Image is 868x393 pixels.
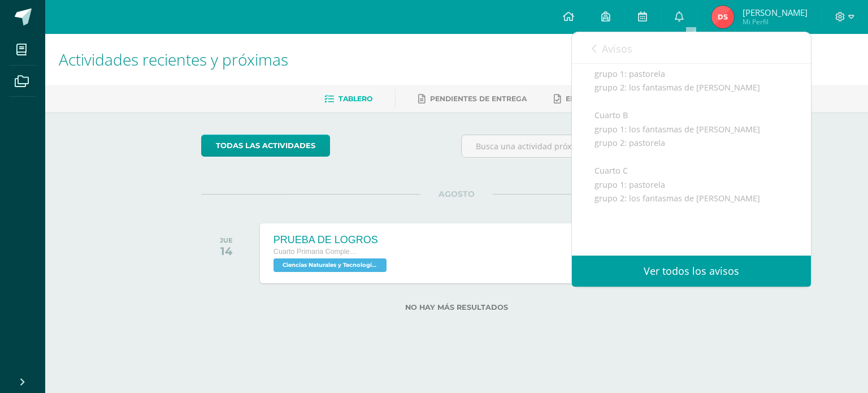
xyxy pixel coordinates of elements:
input: Busca una actividad próxima aquí... [462,135,712,157]
div: 14 [220,244,233,258]
span: AGOSTO [420,189,493,199]
span: Cuarto Primaria Complementaria [274,248,358,256]
span: Ciencias Naturales y Tecnología 'A' [274,258,387,272]
label: No hay más resultados [201,303,713,312]
div: JUE [220,236,233,244]
span: Tablero [338,94,372,103]
span: Avisos [602,42,632,55]
a: Pendientes de entrega [418,90,527,108]
a: todas las Actividades [201,135,330,157]
span: [PERSON_NAME] [743,7,808,18]
span: Mi Perfil [743,17,808,27]
a: Tablero [324,90,372,108]
span: Actividades recientes y próximas [59,49,288,70]
div: PRUEBA DE LOGROS [274,234,389,246]
a: Entregadas [554,90,616,108]
div: Cuarto A grupo 1: pastorela grupo 2: los fantasmas de [PERSON_NAME] Cuarto B grupo 1: los fantasm... [594,53,788,288]
span: Entregadas [566,94,616,103]
span: Pendientes de entrega [430,94,527,103]
a: Ver todos los avisos [572,256,811,287]
img: 53d1dea75573273255adaa9689ca28cb.png [711,6,734,28]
